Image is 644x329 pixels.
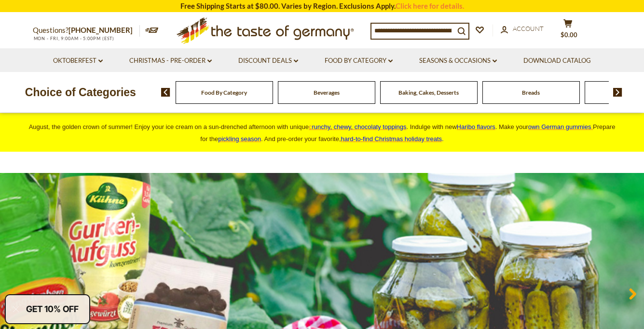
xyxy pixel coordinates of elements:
[419,56,497,66] a: Seasons & Occasions
[457,123,495,130] a: Haribo flavors
[33,24,140,37] p: Questions?
[29,123,616,143] span: August, the golden crown of summer! Enjoy your ice cream on a sun-drenched afternoon with unique ...
[341,135,444,143] span: .
[554,19,583,43] button: $0.00
[396,1,464,10] a: Click here for details.
[129,56,212,66] a: Christmas - PRE-ORDER
[613,88,622,97] img: next arrow
[522,89,540,96] a: Breads
[528,123,591,130] span: own German gummies
[218,135,261,143] a: pickling season
[501,24,544,34] a: Account
[238,56,298,66] a: Discount Deals
[513,25,544,32] span: Account
[341,135,442,143] a: hard-to-find Christmas holiday treats
[161,88,170,97] img: previous arrow
[201,89,247,96] a: Food By Category
[312,123,406,130] span: runchy, chewy, chocolaty toppings
[528,123,593,130] a: own German gummies.
[314,89,340,96] a: Beverages
[309,123,407,130] a: crunchy, chewy, chocolaty toppings
[69,26,133,34] a: [PHONE_NUMBER]
[523,56,591,66] a: Download Catalog
[53,56,103,66] a: Oktoberfest
[33,36,115,41] span: MON - FRI, 9:00AM - 5:00PM (EST)
[561,31,577,39] span: $0.00
[398,89,459,96] a: Baking, Cakes, Desserts
[325,56,393,66] a: Food By Category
